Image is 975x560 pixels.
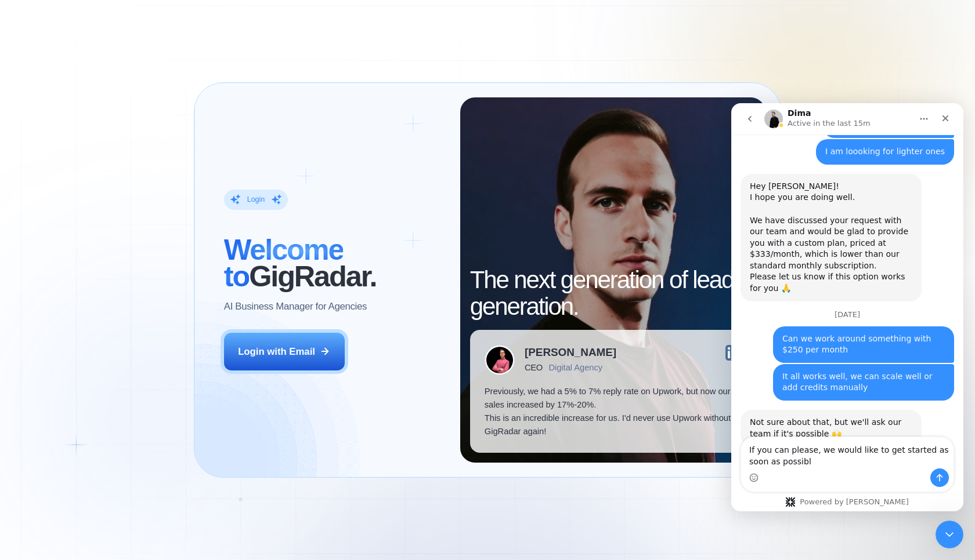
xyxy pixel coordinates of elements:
[525,347,616,358] div: [PERSON_NAME]
[238,345,315,358] div: Login with Email
[936,521,963,548] iframe: Intercom live chat
[224,300,367,313] p: AI Business Manager for Agencies
[731,103,963,511] iframe: Intercom live chat
[485,385,742,438] p: Previously, we had a 5% to 7% reply rate on Upwork, but now our sales increased by 17%-20%. This ...
[548,363,602,373] div: Digital Agency
[224,237,446,290] h2: ‍ GigRadar.
[525,363,543,373] div: CEO
[470,267,756,320] h2: The next generation of lead generation.
[224,333,345,370] button: Login with Email
[224,233,344,293] span: Welcome to
[247,195,265,205] div: Login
